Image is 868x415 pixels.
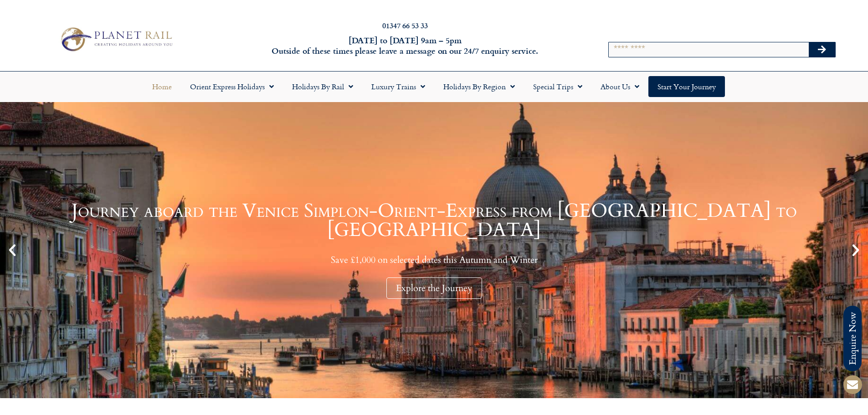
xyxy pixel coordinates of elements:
[23,201,845,240] h1: Journey aboard the Venice Simplon-Orient-Express from [GEOGRAPHIC_DATA] to [GEOGRAPHIC_DATA]
[382,20,428,31] a: 01347 66 53 33
[181,76,283,97] a: Orient Express Holidays
[56,25,175,54] img: Planet Rail Train Holidays Logo
[648,76,725,97] a: Start your Journey
[234,35,576,56] h6: [DATE] to [DATE] 9am – 5pm Outside of these times please leave a message on our 24/7 enquiry serv...
[5,242,20,258] div: Previous slide
[591,76,648,97] a: About Us
[848,242,863,258] div: Next slide
[434,76,524,97] a: Holidays by Region
[524,76,591,97] a: Special Trips
[283,76,362,97] a: Holidays by Rail
[362,76,434,97] a: Luxury Trains
[809,42,835,57] button: Search
[23,254,845,266] p: Save £1,000 on selected dates this Autumn and Winter
[143,76,181,97] a: Home
[5,76,863,97] nav: Menu
[386,277,482,299] div: Explore the Journey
